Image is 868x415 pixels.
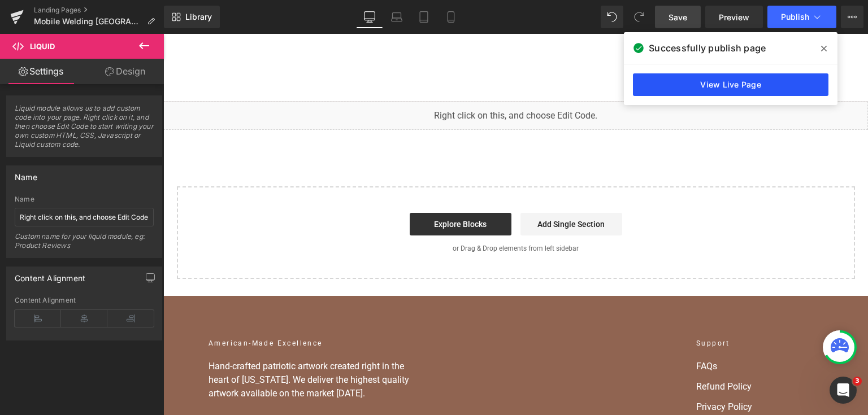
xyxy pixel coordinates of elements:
span: Publish [781,12,809,21]
a: Tablet [410,6,437,28]
div: Content Alignment [15,296,154,304]
span: Preview [719,11,749,23]
span: 3 [853,377,862,386]
iframe: Intercom live chat [830,377,857,404]
h2: American-Made Excellence [45,304,260,314]
a: Desktop [356,6,383,28]
a: New Library [164,6,220,28]
span: Mobile Welding [GEOGRAPHIC_DATA] [34,17,142,26]
span: Library [185,12,212,22]
div: Name [15,195,154,203]
p: or Drag & Drop elements from left sidebar [32,211,674,219]
button: Redo [628,6,650,28]
a: Refund Policy [533,346,659,360]
a: View Live Page [633,73,828,96]
button: More [841,6,863,28]
span: Liquid module allows us to add custom code into your page. Right click on it, and then choose Edi... [15,104,154,156]
button: Publish [767,6,836,28]
div: Name [15,166,37,182]
a: Laptop [383,6,410,28]
h2: Support [533,304,659,314]
a: Privacy Policy [533,366,659,380]
a: Add Single Section [357,179,459,202]
a: Mobile [437,6,465,28]
button: Undo [601,6,623,28]
a: Explore Blocks [246,179,348,202]
a: FAQs [533,326,659,339]
a: Landing Pages [34,6,164,15]
span: Successfully publish page [649,41,766,55]
span: Liquid [30,42,55,51]
a: Preview [705,6,763,28]
div: Custom name for your liquid module, eg: Product Reviews [15,232,154,257]
span: Save [669,11,687,23]
p: Hand-crafted patriotic artwork created right in the heart of [US_STATE]. We deliver the highest q... [45,326,260,366]
div: Content Alignment [15,267,85,283]
a: Design [84,59,166,84]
